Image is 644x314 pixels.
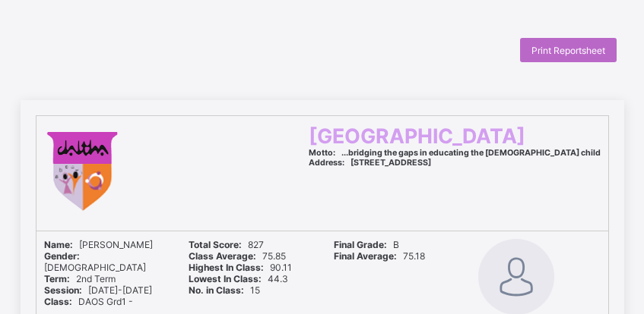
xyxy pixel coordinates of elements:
[334,239,399,250] span: B
[44,239,73,250] b: Name:
[334,239,387,250] b: Final Grade:
[334,250,397,262] b: Final Average:
[189,239,264,250] span: 827
[44,284,152,296] span: [DATE]-[DATE]
[189,239,242,250] b: Total Score:
[189,250,256,262] b: Class Average:
[44,250,146,273] span: [DEMOGRAPHIC_DATA]
[189,273,288,284] span: 44.3
[44,296,133,307] span: DAOS Grd1 -
[44,273,70,284] b: Term:
[309,158,431,168] span: [STREET_ADDRESS]
[309,148,335,158] b: Motto:
[309,124,525,148] span: [GEOGRAPHIC_DATA]
[189,284,244,296] b: No. in Class:
[189,262,292,273] span: 90.11
[309,158,344,168] b: Address:
[189,262,264,273] b: Highest In Class:
[44,284,82,296] b: Session:
[334,250,425,262] span: 75.18
[189,284,260,296] span: 15
[44,273,116,284] span: 2nd Term
[309,148,601,158] span: ...bridging the gaps in educating the [DEMOGRAPHIC_DATA] child
[189,250,286,262] span: 75.85
[44,296,72,307] b: Class:
[531,45,605,56] span: Print Reportsheet
[44,250,80,262] b: Gender:
[44,239,153,250] span: [PERSON_NAME]
[189,273,262,284] b: Lowest In Class:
